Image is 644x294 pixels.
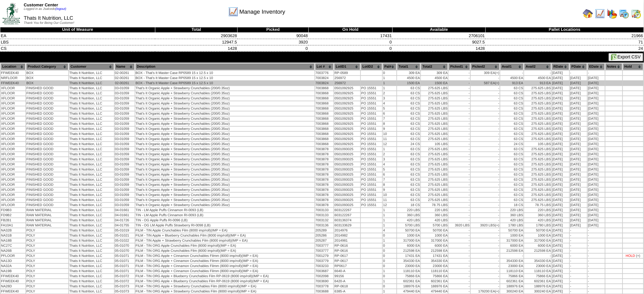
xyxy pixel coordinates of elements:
td: - [471,111,500,116]
td: 02-00261 [115,76,135,80]
td: 63 CS [500,122,524,126]
td: 1 [383,81,397,85]
td: Thats It Nutrition, LLC [69,122,114,126]
td: 63 CS [500,101,524,106]
th: LotID2 [361,63,382,70]
td: BOX [26,81,68,85]
td: FINISHED GOOD [26,122,68,126]
td: FINISHED GOOD [26,96,68,101]
td: FINISHED GOOD [26,132,68,136]
td: [DATE] [588,76,605,80]
td: 03-01059 [115,101,135,106]
td: 0501092925 [334,122,360,126]
td: [DATE] [570,132,587,136]
td: 21966 [485,33,644,39]
td: BOX [26,71,68,75]
th: Picked2 [471,63,500,70]
td: 0 [308,39,392,45]
td: LBS [0,39,155,45]
td: [DATE] [570,96,587,101]
td: 10 [383,132,397,136]
td: 309 EA [471,71,500,75]
td: Thats It Nutrition, LLC [69,91,114,96]
td: PO 15551 [361,91,382,96]
td: 24 [485,45,644,52]
img: line_graph.gif [595,9,605,19]
td: 7003776 [315,71,334,75]
td: 275.625 LBS [524,132,551,136]
th: Pal# [383,63,397,70]
td: 2706101 [392,33,485,39]
td: 0 [308,45,392,52]
td: - [449,86,470,90]
td: That's It Organic Apple + Strawberry Crunchables (200/0.35oz) [135,91,315,96]
td: 7003824 [315,76,334,80]
td: 7003868 [315,127,334,131]
td: 3920 [238,39,308,45]
td: Thats It Nutrition, LLC [69,127,114,131]
td: - [471,117,500,121]
td: [DATE] [552,81,569,85]
td: 4500 EA [421,76,448,80]
td: RP-0589 [334,71,360,75]
td: 71 [485,39,644,45]
td: 2 [383,91,397,96]
td: 63 CS [397,106,420,111]
td: FINISHED GOOD [26,137,68,141]
div: (+) [495,71,499,75]
td: 63 CS [397,86,420,90]
td: 0 [238,45,308,52]
td: FINISHED GOOD [26,117,68,121]
td: [DATE] [552,91,569,96]
td: 0501092925 [334,117,360,121]
td: 7003868 [315,137,334,141]
td: 63 CS [397,132,420,136]
td: 7003824 [315,81,334,85]
td: FINISHED GOOD [26,101,68,106]
td: - [471,106,500,111]
td: - [449,132,470,136]
td: [DATE] [570,76,587,80]
img: line_graph.gif [228,7,238,17]
td: - [449,96,470,101]
td: [DATE] [570,106,587,111]
td: 63 CS [397,137,420,141]
td: - [471,132,500,136]
td: 275.625 LBS [421,127,448,131]
td: Thats It Nutrition, LLC [69,132,114,136]
td: [DATE] [588,86,605,90]
td: 4500 EA [397,76,420,80]
td: PO 15551 [361,127,382,131]
td: - [449,127,470,131]
th: Product Category [26,63,68,70]
th: Hold [623,63,643,70]
td: XFLOOR [1,117,25,121]
td: BOX [26,76,68,80]
td: - [449,76,470,80]
td: 63 CS [397,127,420,131]
th: Location [1,63,25,70]
td: 7003868 [315,86,334,90]
a: (logout) [55,7,66,11]
td: 309 EA [397,71,420,75]
span: Manage Inventory [240,9,285,15]
td: 275.625 LBS [524,101,551,106]
td: [DATE] [552,71,569,75]
td: BOX - That's It Master Case RP0589 15 x 12.5 x 10 [135,76,315,80]
td: 03-01059 [115,127,135,131]
td: 3 [383,96,397,101]
td: 63 CS [500,96,524,101]
td: 63 CS [500,117,524,121]
td: 63 CS [500,137,524,141]
td: 275.625 LBS [524,111,551,116]
td: That's It Organic Apple + Strawberry Crunchables (200/0.35oz) [135,96,315,101]
td: 275.625 LBS [524,91,551,96]
span: Thank You for Being Our Customer! [24,21,74,25]
th: Customer [69,63,114,70]
th: EDate [588,63,605,70]
td: - [471,127,500,131]
td: [DATE] [552,122,569,126]
td: FINISHED GOOD [26,106,68,111]
td: BOX - That's It Master Case RP0589 15 x 12.5 x 10 [135,71,315,75]
td: 03-01059 [115,117,135,121]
